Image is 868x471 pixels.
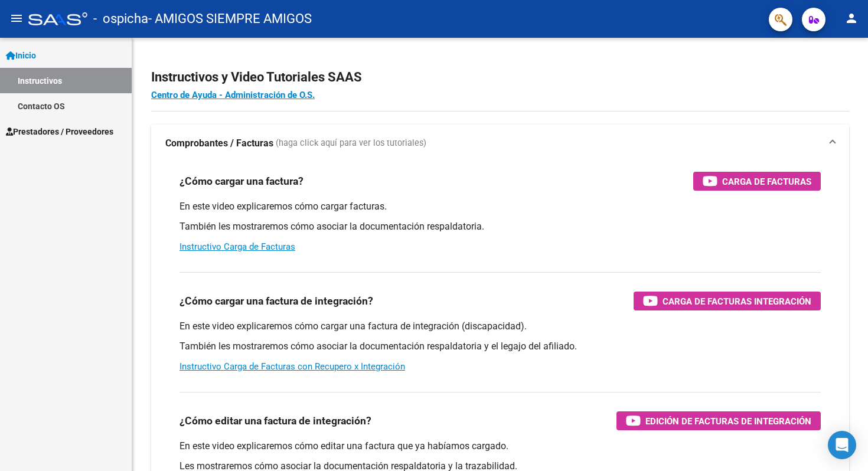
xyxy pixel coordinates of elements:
mat-icon: person [844,11,859,25]
h2: Instructivos y Video Tutoriales SAAS [151,66,849,89]
h3: ¿Cómo cargar una factura de integración? [180,293,373,309]
mat-icon: menu [9,11,24,25]
p: También les mostraremos cómo asociar la documentación respaldatoria. [180,220,821,233]
button: Carga de Facturas Integración [634,292,821,310]
strong: Comprobantes / Facturas [165,137,273,150]
span: (haga click aquí para ver los tutoriales) [276,137,426,150]
span: Prestadores / Proveedores [6,125,113,138]
p: En este video explicaremos cómo cargar facturas. [180,200,821,213]
h3: ¿Cómo editar una factura de integración? [180,413,371,429]
a: Instructivo Carga de Facturas con Recupero x Integración [180,361,405,372]
div: Open Intercom Messenger [828,431,856,459]
h3: ¿Cómo cargar una factura? [180,173,304,189]
button: Edición de Facturas de integración [616,411,821,430]
a: Instructivo Carga de Facturas [180,241,295,252]
span: Carga de Facturas Integración [663,294,811,309]
span: - ospicha [93,6,148,32]
p: En este video explicaremos cómo cargar una factura de integración (discapacidad). [180,320,821,333]
span: Carga de Facturas [722,174,811,189]
span: Inicio [6,49,36,62]
span: - AMIGOS SIEMPRE AMIGOS [148,6,312,32]
p: También les mostraremos cómo asociar la documentación respaldatoria y el legajo del afiliado. [180,340,821,353]
mat-expansion-panel-header: Comprobantes / Facturas (haga click aquí para ver los tutoriales) [151,125,849,162]
button: Carga de Facturas [693,172,821,191]
a: Centro de Ayuda - Administración de O.S. [151,90,315,100]
p: En este video explicaremos cómo editar una factura que ya habíamos cargado. [180,440,821,453]
span: Edición de Facturas de integración [645,414,811,429]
